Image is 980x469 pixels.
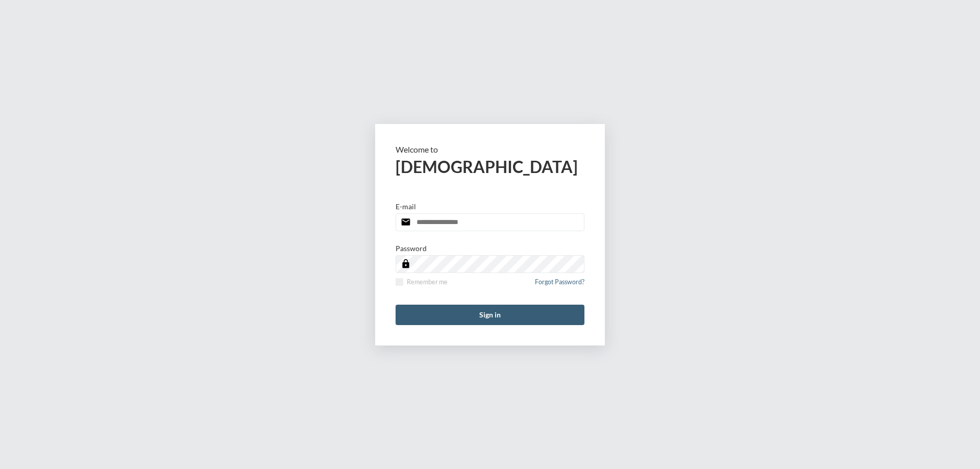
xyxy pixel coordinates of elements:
[396,305,584,325] button: Sign in
[396,157,584,177] h2: [DEMOGRAPHIC_DATA]
[396,202,416,211] p: E-mail
[396,244,427,253] p: Password
[396,144,584,154] p: Welcome to
[396,278,448,286] label: Remember me
[535,278,584,292] a: Forgot Password?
